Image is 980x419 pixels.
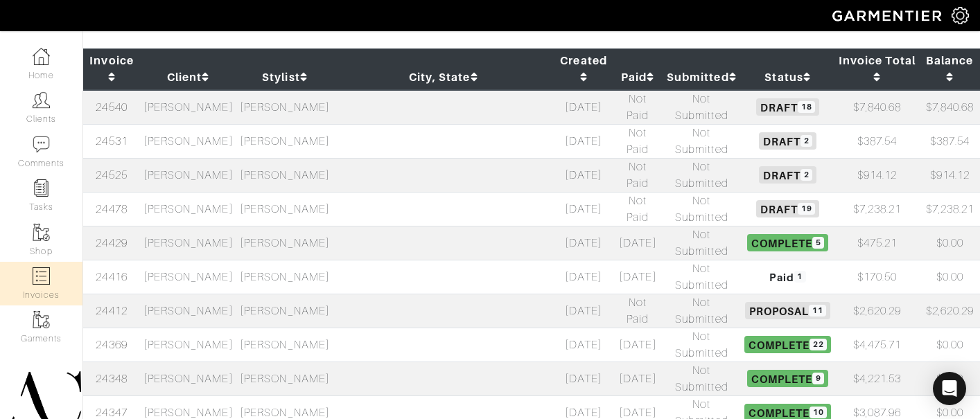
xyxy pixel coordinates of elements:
[800,169,812,181] span: 2
[747,370,828,386] span: Complete
[834,294,919,328] td: $2,620.29
[920,124,980,158] td: $387.54
[759,166,816,183] span: Draft
[920,90,980,125] td: $7,840.68
[554,124,613,158] td: [DATE]
[834,328,919,362] td: $4,475.71
[812,373,824,384] span: 9
[140,158,236,192] td: [PERSON_NAME]
[140,260,236,294] td: [PERSON_NAME]
[765,268,810,285] span: Paid
[33,267,50,285] img: orders-icon-0abe47150d42831381b5fb84f609e132dff9fe21cb692f30cb5eec754e2cba89.png
[825,3,952,28] img: garmentier-logo-header-white-b43fb05a5012e4ada735d5af1a66efaba907eab6374d6393d1fbf88cb4ef424d.png
[96,373,127,385] a: 24348
[554,294,613,328] td: [DATE]
[96,339,127,351] a: 24369
[613,226,663,260] td: [DATE]
[554,158,613,192] td: [DATE]
[140,226,236,260] td: [PERSON_NAME]
[96,203,127,215] a: 24478
[613,158,663,192] td: Not Paid
[952,7,969,24] img: gear-icon-white-bd11855cb880d31180b6d7d6211b90ccbf57a29d726f0c71d8c61bd08dd39cc2.png
[89,54,133,84] a: Invoice
[663,226,741,260] td: Not Submitted
[756,200,819,217] span: Draft
[96,101,127,114] a: 24540
[96,169,127,181] a: 24525
[236,90,333,125] td: [PERSON_NAME]
[236,192,333,226] td: [PERSON_NAME]
[140,124,236,158] td: [PERSON_NAME]
[140,328,236,362] td: [PERSON_NAME]
[663,192,741,226] td: Not Submitted
[96,407,127,419] a: 24347
[96,135,127,148] a: 24531
[236,362,333,395] td: [PERSON_NAME]
[554,328,613,362] td: [DATE]
[745,302,831,319] span: Proposal
[236,328,333,362] td: [PERSON_NAME]
[920,294,980,328] td: $2,620.29
[663,90,741,125] td: Not Submitted
[834,260,919,294] td: $170.50
[663,124,741,158] td: Not Submitted
[667,71,737,84] a: Submitted
[613,192,663,226] td: Not Paid
[33,48,50,65] img: dashboard-icon-dbcd8f5a0b271acd01030246c82b418ddd0df26cd7fceb0bd07c9910d44c42f6.png
[744,336,832,353] span: Complete
[834,90,919,125] td: $7,840.68
[554,90,613,125] td: [DATE]
[812,237,824,249] span: 5
[759,132,816,149] span: Draft
[96,271,127,283] a: 24416
[621,71,654,84] a: Paid
[554,362,613,395] td: [DATE]
[933,372,966,405] div: Open Intercom Messenger
[810,339,827,350] span: 22
[554,192,613,226] td: [DATE]
[33,224,50,241] img: garments-icon-b7da505a4dc4fd61783c78ac3ca0ef83fa9d6f193b1c9dc38574b1d14d53ca28.png
[96,305,127,317] a: 24412
[834,158,919,192] td: $914.12
[560,54,606,84] a: Created
[920,362,980,395] td: $0.00
[794,271,806,283] span: 1
[33,311,50,328] img: garments-icon-b7da505a4dc4fd61783c78ac3ca0ef83fa9d6f193b1c9dc38574b1d14d53ca28.png
[262,71,307,84] a: Stylist
[810,407,827,418] span: 10
[747,234,828,251] span: Complete
[409,71,478,84] a: City, State
[663,294,741,328] td: Not Submitted
[663,158,741,192] td: Not Submitted
[834,124,919,158] td: $387.54
[33,136,50,153] img: comment-icon-a0a6a9ef722e966f86d9cbdc48e553b5cf19dbc54f86b18d962a5391bc8f6eb6.png
[554,260,613,294] td: [DATE]
[236,226,333,260] td: [PERSON_NAME]
[554,226,613,260] td: [DATE]
[663,362,741,395] td: Not Submitted
[236,158,333,192] td: [PERSON_NAME]
[236,260,333,294] td: [PERSON_NAME]
[839,54,916,84] a: Invoice Total
[613,362,663,395] td: [DATE]
[236,294,333,328] td: [PERSON_NAME]
[33,91,50,109] img: clients-icon-6bae9207a08558b7cb47a8932f037763ab4055f8c8b6bfacd5dc20c3e0201464.png
[798,203,815,215] span: 19
[809,305,826,317] span: 11
[33,179,50,197] img: reminder-icon-8004d30b9f0a5d33ae49ab947aed9ed385cf756f9e5892f1edd6e32f2345188e.png
[926,54,973,84] a: Balance
[613,90,663,125] td: Not Paid
[800,135,812,147] span: 2
[140,294,236,328] td: [PERSON_NAME]
[663,260,741,294] td: Not Submitted
[613,294,663,328] td: Not Paid
[920,328,980,362] td: $0.00
[613,124,663,158] td: Not Paid
[798,101,815,113] span: 18
[834,226,919,260] td: $475.21
[834,192,919,226] td: $7,238.21
[764,71,810,84] a: Status
[834,362,919,395] td: $4,221.53
[920,158,980,192] td: $914.12
[140,362,236,395] td: [PERSON_NAME]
